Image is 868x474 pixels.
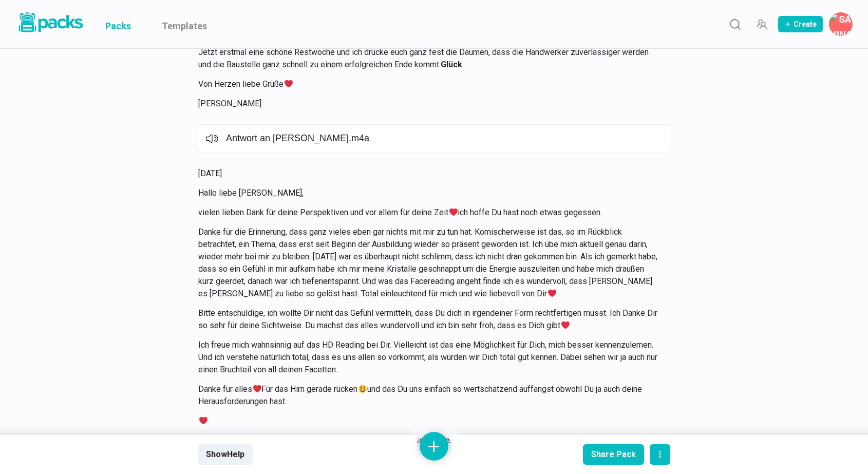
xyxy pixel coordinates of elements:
[751,14,772,34] button: Manage Team Invites
[285,80,293,88] img: ❤️
[561,321,570,329] img: ❤️
[548,289,556,297] img: ❤️
[198,444,253,465] button: ShowHelp
[198,434,657,447] p: Hab noch einen wunderschönen Tag, ein hoffentlich entspanntes und erholsames Wochenende.
[198,187,657,199] p: Hallo liebe [PERSON_NAME],
[198,46,657,71] p: Jetzt erstmal eine schöne Restwoche und ich drücke euch ganz fest die Daumen, dass die Handwerker...
[198,78,657,90] p: Von Herzen liebe Grüße
[778,16,823,32] button: Create Pack
[198,339,657,376] p: Ich freue mich wahnsinnig auf das HD Reading bei Dir. Vielleicht ist das eine Möglichkeit für Dic...
[650,444,670,465] button: actions
[15,10,85,38] a: Packs logo
[358,385,367,393] img: 😃
[199,416,207,425] img: ❤️
[449,208,458,216] img: ❤️
[829,12,853,36] button: Savina Tilmann
[583,444,644,465] button: Share Pack
[226,133,664,144] p: Antwort an [PERSON_NAME].m4a
[591,449,636,459] div: Share Pack
[198,307,657,332] p: Bitte entschuldige, ich wollte Dir nicht das Gefühl vermitteln, dass Du dich in irgendeiner Form ...
[198,98,657,110] p: [PERSON_NAME]
[441,60,462,69] strong: Glück
[725,14,745,34] button: Search
[198,383,657,408] p: Danke für alles Für das Hirn gerade rücken und das Du uns einfach so wertschätzend auffängst obwo...
[15,10,85,34] img: Packs logo
[198,226,657,300] p: Danke für die Erinnerung, dass ganz vieles eben gar nichts mit mir zu tun hat. Komischerweise ist...
[198,167,657,180] p: [DATE]
[253,385,261,393] img: ❤️
[198,206,657,219] p: vielen lieben Dank für deine Perspektiven und vor allem für deine Zeit ich hoffe Du hast noch etw...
